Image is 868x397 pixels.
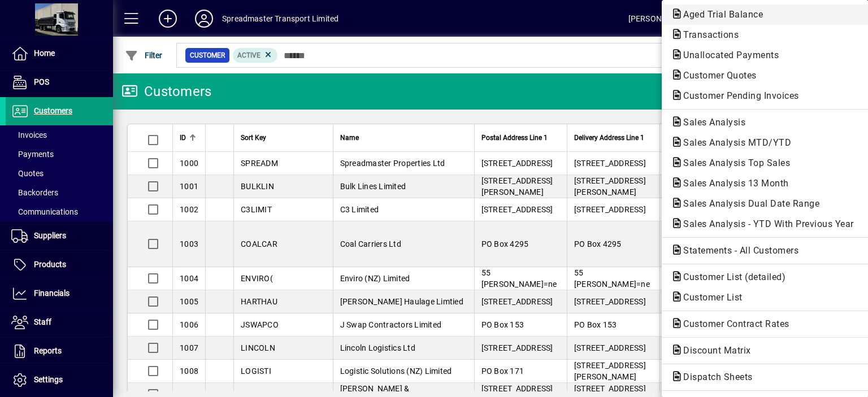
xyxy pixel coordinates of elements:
[671,219,860,229] span: Sales Analysis - YTD With Previous Year
[671,70,762,81] span: Customer Quotes
[671,178,795,189] span: Sales Analysis 13 Month
[671,272,791,282] span: Customer List (detailed)
[671,372,758,382] span: Dispatch Sheets
[671,117,751,128] span: Sales Analysis
[671,245,804,256] span: Statements - All Customers
[671,158,796,168] span: Sales Analysis Top Sales
[671,198,825,209] span: Sales Analysis Dual Date Range
[671,29,744,40] span: Transactions
[671,292,748,303] span: Customer List
[671,345,757,356] span: Discount Matrix
[671,50,784,60] span: Unallocated Payments
[671,9,769,20] span: Aged Trial Balance
[671,319,795,329] span: Customer Contract Rates
[671,137,797,148] span: Sales Analysis MTD/YTD
[671,90,805,101] span: Customer Pending Invoices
